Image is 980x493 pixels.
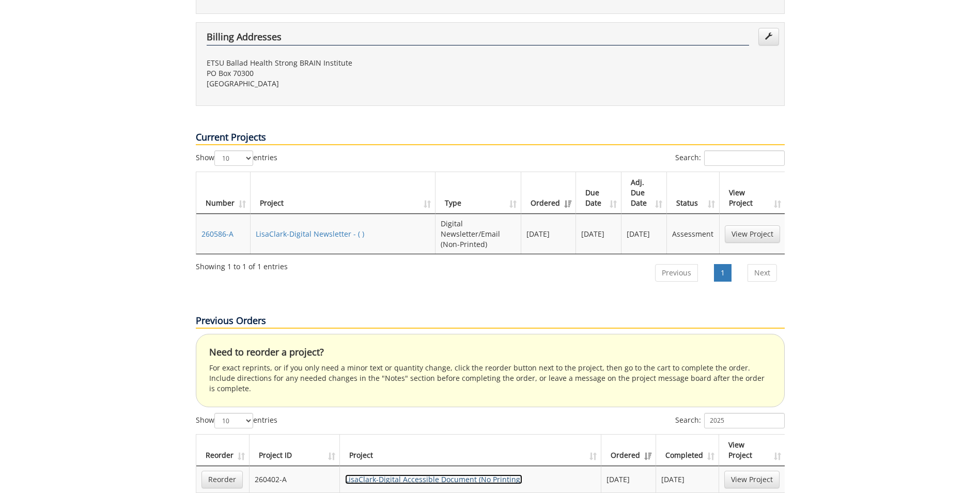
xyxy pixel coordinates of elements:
[196,172,251,214] th: Number: activate to sort column ascending
[207,58,483,68] p: ETSU Ballad Health Strong BRAIN Institute
[209,363,771,394] p: For exact reprints, or if you only need a minor text or quantity change, click the reorder button...
[521,172,576,214] th: Ordered: activate to sort column ascending
[435,172,521,214] th: Type: activate to sort column ascending
[196,413,277,428] label: Show entries
[655,264,698,282] a: Previous
[345,474,522,484] a: LisaClark-Digital Accessible Document (No Printing)
[207,68,483,79] p: PO Box 70300
[256,229,364,239] a: LisaClark-Digital Newsletter - ( )
[724,471,780,488] a: View Project
[576,172,621,214] th: Due Date: activate to sort column ascending
[704,150,785,166] input: Search:
[196,150,277,166] label: Show entries
[758,28,779,45] a: Edit Addresses
[435,214,521,254] td: Digital Newsletter/Email (Non-Printed)
[621,214,667,254] td: [DATE]
[719,435,785,466] th: View Project: activate to sort column ascending
[214,413,253,428] select: Showentries
[201,229,234,239] a: 260586-A
[675,413,785,428] label: Search:
[656,466,719,492] td: [DATE]
[214,150,253,166] select: Showentries
[201,471,243,488] a: Reorder
[621,172,667,214] th: Adj. Due Date: activate to sort column ascending
[196,435,250,466] th: Reorder: activate to sort column ascending
[250,466,340,492] td: 260402-A
[714,264,732,282] a: 1
[340,435,601,466] th: Project: activate to sort column ascending
[209,347,771,358] h4: Need to reorder a project?
[251,172,435,214] th: Project: activate to sort column ascending
[704,413,785,428] input: Search:
[720,172,785,214] th: View Project: activate to sort column ascending
[601,435,656,466] th: Ordered: activate to sort column ascending
[601,466,656,492] td: [DATE]
[196,257,288,272] div: Showing 1 to 1 of 1 entries
[196,314,785,329] p: Previous Orders
[207,32,749,45] h4: Billing Addresses
[667,172,719,214] th: Status: activate to sort column ascending
[748,264,777,282] a: Next
[521,214,576,254] td: [DATE]
[576,214,621,254] td: [DATE]
[725,225,780,243] a: View Project
[250,435,340,466] th: Project ID: activate to sort column ascending
[656,435,719,466] th: Completed: activate to sort column ascending
[675,150,785,166] label: Search:
[667,214,719,254] td: Assessment
[207,79,483,89] p: [GEOGRAPHIC_DATA]
[196,131,785,145] p: Current Projects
